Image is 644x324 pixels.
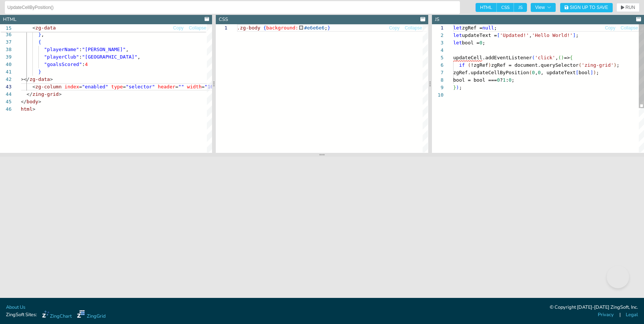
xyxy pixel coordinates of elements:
span: if [459,62,465,68]
div: 5 [432,54,443,62]
div: 1 [216,24,227,32]
span: type [111,84,123,89]
span: [ [497,32,500,38]
span: < [32,25,35,31]
span: ) [561,55,564,60]
span: "[GEOGRAPHIC_DATA]" [82,54,138,60]
span: , [41,32,44,37]
button: Collapse [189,25,207,32]
span: ] [590,70,593,75]
button: RUN [616,3,640,12]
span: , [529,32,532,38]
span: 'click' [535,55,555,60]
span: ; [575,32,578,38]
span: html [21,106,32,112]
a: Privacy [598,311,614,318]
div: CSS [219,16,228,23]
span: , [555,55,558,60]
span: : [82,62,85,67]
span: } [38,69,41,75]
span: zing-grid [32,91,59,97]
div: 3 [432,39,443,47]
span: | [619,311,621,318]
span: ) [593,70,596,75]
span: ; [596,70,599,75]
span: </ [21,99,27,104]
span: width [187,84,202,89]
a: About Us [6,304,25,311]
span: bool = bool === [453,77,497,83]
a: ZingChart [42,310,72,320]
span: < [32,84,35,89]
span: ) [456,85,459,90]
span: </ [26,91,32,97]
span: "selector" [126,84,155,89]
span: , [138,54,141,60]
iframe: Toggle Customer Support [607,266,629,288]
span: "" [178,84,184,89]
span: } [453,85,456,90]
span: ( [558,55,561,60]
span: "10%" [205,84,219,89]
div: 4 [432,47,443,54]
span: HTML [476,3,497,12]
span: ; [482,40,485,45]
span: 0 [479,40,482,45]
button: Collapse [404,25,423,32]
span: background: [266,25,299,31]
span: "playerClub" [44,54,79,60]
span: Collapse [405,26,422,30]
span: ( [532,55,535,60]
span: "enabled" [82,84,108,89]
div: 2 [432,32,443,39]
span: zg-data [29,76,50,82]
span: "playerName" [44,47,79,52]
span: header [158,84,176,89]
div: © Copyright [DATE]-[DATE] ZingSoft, Inc. [550,304,638,311]
span: > [32,106,35,112]
span: , [126,47,129,52]
span: ></ [21,76,29,82]
span: ; [459,85,462,90]
div: 8 [432,76,443,84]
span: RUN [625,5,635,10]
span: ) [488,62,491,68]
span: , [535,70,538,75]
span: { [570,55,573,60]
span: > [38,99,41,104]
div: 1 [432,24,443,32]
span: , updateText [540,70,575,75]
span: } [328,25,331,31]
span: 0 [532,70,535,75]
span: 'Updated!' [500,32,529,38]
span: JS [514,3,527,12]
span: CSS [497,3,514,12]
span: : [79,54,82,60]
div: 6 [432,62,443,69]
span: Sign Up to Save [570,5,608,10]
span: let [453,40,462,45]
span: zgRef = document.querySelector [491,62,578,68]
span: View [535,5,551,10]
span: = [123,84,126,89]
span: zgRef = [462,25,482,31]
span: : [506,77,509,83]
span: bool [578,70,590,75]
span: } [38,32,41,37]
span: { [263,25,266,31]
span: .zg-body [237,25,261,31]
button: View [531,3,556,12]
span: let [453,32,462,38]
span: ? [500,77,503,83]
div: checkbox-group [476,3,527,12]
span: ( [468,62,471,68]
button: Copy [604,25,616,32]
span: 0 [508,77,511,83]
span: ( [529,70,532,75]
span: Copy [605,26,615,30]
span: ; [325,25,328,31]
span: { [38,39,41,45]
span: 0 [538,70,541,75]
span: Collapse [189,26,206,30]
div: 10 [432,91,443,99]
